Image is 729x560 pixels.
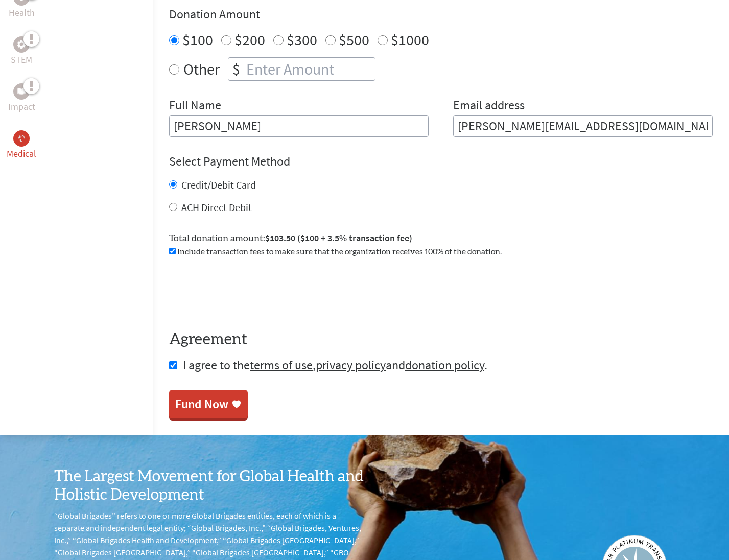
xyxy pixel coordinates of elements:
[181,178,256,191] label: Credit/Debit Card
[181,201,252,214] label: ACH Direct Debit
[453,97,525,115] label: Email address
[54,468,365,504] h3: The Largest Movement for Global Health and Holistic Development
[234,30,265,50] label: $200
[8,100,35,114] p: Impact
[169,270,324,310] iframe: reCAPTCHA
[391,30,429,50] label: $1000
[453,115,713,137] input: Your Email
[169,6,713,22] h4: Donation Amount
[9,6,35,20] p: Health
[17,134,26,143] img: Medical
[169,97,221,115] label: Full Name
[11,36,32,67] a: STEMSTEM
[339,30,369,50] label: $500
[405,357,484,373] a: donation policy
[13,83,30,100] div: Impact
[265,232,412,244] span: $103.50 ($100 + 3.5% transaction fee)
[7,130,36,161] a: MedicalMedical
[183,357,487,373] span: I agree to the , and .
[244,58,375,80] input: Enter Amount
[17,40,26,49] img: STEM
[316,357,386,373] a: privacy policy
[183,57,220,81] label: Other
[17,88,26,95] img: Impact
[287,30,317,50] label: $300
[250,357,313,373] a: terms of use
[169,331,713,349] h4: Agreement
[13,130,30,147] div: Medical
[7,147,36,161] p: Medical
[11,53,32,67] p: STEM
[228,58,244,80] div: $
[169,390,248,418] a: Fund Now
[175,396,228,412] div: Fund Now
[169,231,412,246] label: Total donation amount:
[13,36,30,53] div: STEM
[8,83,35,114] a: ImpactImpact
[169,153,713,170] h4: Select Payment Method
[169,115,429,137] input: Enter Full Name
[177,248,502,256] span: Include transaction fees to make sure that the organization receives 100% of the donation.
[182,30,213,50] label: $100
